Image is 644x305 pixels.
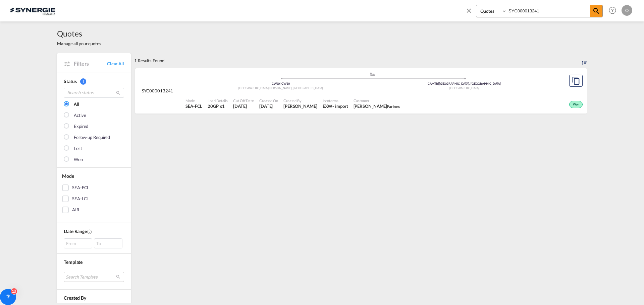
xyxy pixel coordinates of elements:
[94,238,122,248] div: To
[74,134,110,141] div: Follow-up Required
[185,98,202,103] span: Mode
[208,98,228,103] span: Load Details
[57,28,101,39] span: Quotes
[281,82,290,85] span: CW10
[64,259,83,265] span: Template
[74,101,79,108] div: All
[449,86,479,90] span: [GEOGRAPHIC_DATA]
[283,98,317,103] span: Created By
[64,295,86,301] span: Created By
[64,238,124,248] span: From To
[74,60,107,67] span: Filters
[369,72,377,76] md-icon: assets/icons/custom/ship-fill.svg
[387,104,399,108] span: Farinex
[57,41,101,47] span: Manage all your quotes
[607,5,618,16] span: Help
[64,78,76,84] span: Status
[64,238,92,248] div: From
[74,112,86,119] div: Active
[74,145,82,152] div: Lost
[64,78,124,85] div: Status 1
[87,229,92,234] md-icon: Created On
[62,173,74,179] span: Mode
[64,88,124,98] input: Search status
[233,103,254,109] span: 14 Jul 2025
[233,98,254,103] span: Cut Off Date
[572,77,580,85] md-icon: assets/icons/custom/copyQuote.svg
[354,103,400,109] span: DANIEL DUBE Farinex
[590,5,602,17] span: icon-magnify
[292,86,293,90] span: ,
[582,53,587,68] div: Sort by: Created On
[62,184,126,191] md-checkbox: SEA-FCL
[62,196,126,202] md-checkbox: SEA-LCL
[134,53,164,68] div: 1 Results Found
[622,5,632,16] div: O
[323,103,348,109] div: EXW import
[72,184,89,191] div: SEA-FCL
[259,103,278,109] span: 14 Jul 2025
[208,103,228,109] span: 20GP x 1
[428,82,501,85] span: CAMTR [GEOGRAPHIC_DATA], [GEOGRAPHIC_DATA]
[5,270,29,295] iframe: Chat
[80,78,86,85] span: 1
[573,102,581,107] span: Won
[185,103,202,109] span: SEA-FCL
[592,7,600,15] md-icon: icon-magnify
[238,86,293,90] span: [GEOGRAPHIC_DATA][PERSON_NAME]
[272,82,281,85] span: CW10
[72,196,89,202] div: SEA-LCL
[507,5,590,17] input: Enter Quotation Number
[323,98,348,103] span: Incoterms
[280,82,281,85] span: |
[607,5,622,17] div: Help
[569,101,583,108] div: Won
[354,98,400,103] span: Customer
[465,7,473,14] md-icon: icon-close
[10,3,55,18] img: 1f56c880d42311ef80fc7dca854c8e59.png
[62,207,126,213] md-checkbox: AIR
[135,68,587,114] div: SYC000013241 assets/icons/custom/ship-fill.svgassets/icons/custom/roll-o-plane.svgOrigin United K...
[283,103,317,109] span: Karen Mercier
[332,103,348,109] div: - import
[438,82,439,85] span: |
[74,156,83,163] div: Won
[569,75,583,87] button: Copy Quote
[74,123,88,130] div: Expired
[142,88,173,94] span: SYC000013241
[259,98,278,103] span: Created On
[465,5,476,21] span: icon-close
[107,61,124,67] a: Clear All
[323,103,333,109] div: EXW
[72,207,79,213] div: AIR
[116,90,121,95] md-icon: icon-magnify
[64,228,87,234] span: Date Range
[293,86,323,90] span: [GEOGRAPHIC_DATA]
